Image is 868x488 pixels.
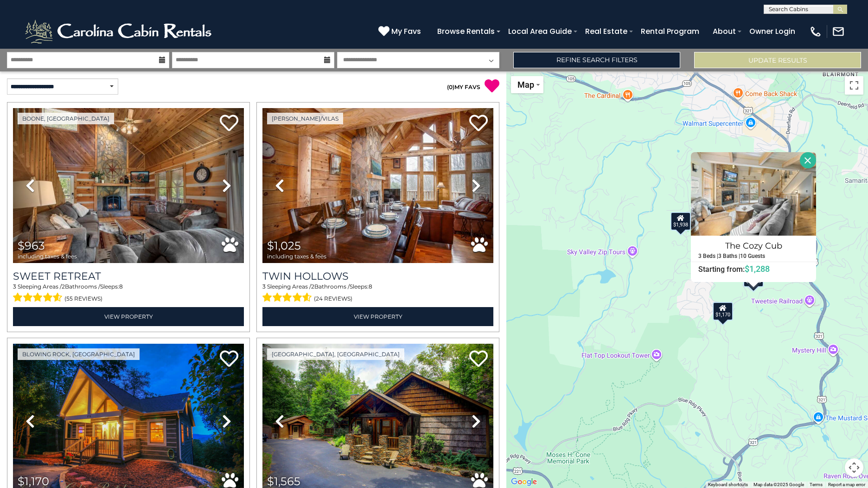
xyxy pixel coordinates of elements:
a: The Cozy Cub 3 Beds | 3 Baths | 10 Guests Starting from:$1,288 [691,236,816,274]
span: 3 [262,283,266,290]
a: Owner Login [745,23,800,39]
span: $1,565 [267,475,300,488]
img: thumbnail_166687690.jpeg [13,108,244,263]
img: mail-regular-white.png [832,25,845,38]
span: 8 [369,283,372,290]
div: Sleeping Areas / Bathrooms / Sleeps: [262,283,493,305]
a: (0)MY FAVS [447,83,480,90]
span: $1,170 [18,475,49,488]
span: 8 [119,283,123,290]
h4: The Cozy Cub [691,238,816,253]
a: Open this area in Google Maps (opens a new window) [509,476,539,488]
span: 3 [13,283,16,290]
a: [PERSON_NAME]/Vilas [267,113,343,124]
a: About [708,23,740,39]
span: (24 reviews) [314,293,352,305]
a: View Property [13,307,244,326]
span: $1,288 [745,264,770,274]
a: Add to favorites [220,114,238,134]
span: $963 [18,239,45,252]
div: $1,170 [713,302,733,321]
img: White-1-2.png [23,18,216,45]
div: Sleeping Areas / Bathrooms / Sleeps: [13,283,244,305]
a: Add to favorites [469,114,488,134]
button: Close [800,152,816,168]
a: Report a map error [828,482,865,487]
span: Map [517,80,534,90]
a: Blowing Rock, [GEOGRAPHIC_DATA] [18,348,140,360]
img: Google [509,476,539,488]
img: thumbnail_163265936.jpeg [262,108,493,263]
span: 0 [449,83,453,90]
span: (55 reviews) [64,293,102,305]
span: 2 [311,283,314,290]
a: Twin Hollows [262,270,493,283]
span: $1,025 [267,239,301,252]
button: Toggle fullscreen view [845,76,863,95]
button: Map camera controls [845,458,863,477]
a: [GEOGRAPHIC_DATA], [GEOGRAPHIC_DATA] [267,348,404,360]
h5: 3 Baths | [718,253,740,259]
img: phone-regular-white.png [809,25,822,38]
a: Add to favorites [469,349,488,369]
img: The Cozy Cub [691,152,816,236]
a: Rental Program [636,23,704,39]
span: ( ) [447,83,454,90]
span: Map data ©2025 Google [753,482,804,487]
button: Keyboard shortcuts [708,482,748,488]
span: 2 [62,283,65,290]
span: My Favs [391,26,421,37]
a: Add to favorites [220,349,238,369]
a: View Property [262,307,493,326]
button: Change map style [511,76,543,93]
h6: Starting from: [691,264,816,274]
span: including taxes & fees [267,253,326,259]
h5: 10 Guests [740,253,765,259]
a: Local Area Guide [504,23,576,39]
button: Update Results [694,52,861,68]
a: Sweet Retreat [13,270,244,283]
div: $1,938 [670,212,691,231]
a: Refine Search Filters [513,52,680,68]
h5: 3 Beds | [698,253,718,259]
a: Boone, [GEOGRAPHIC_DATA] [18,113,114,124]
span: including taxes & fees [18,253,77,259]
a: Browse Rentals [433,23,499,39]
a: Real Estate [581,23,632,39]
a: My Favs [378,26,423,38]
a: Terms (opens in new tab) [810,482,823,487]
